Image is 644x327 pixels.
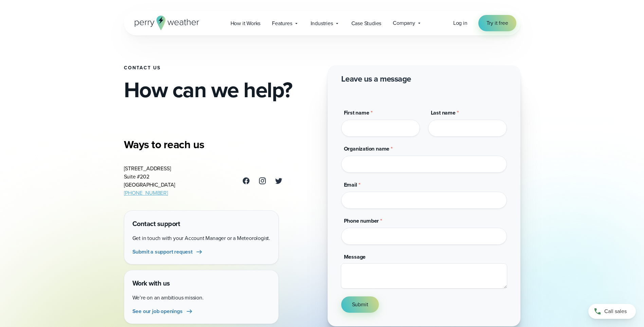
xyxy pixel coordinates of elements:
span: Call sales [604,307,627,315]
span: Case Studies [351,19,382,28]
span: First name [344,109,369,117]
a: How it Works [225,16,266,30]
h4: Contact support [132,219,270,229]
span: Phone number [344,217,379,225]
a: Submit a support request [132,248,203,256]
span: See our job openings [132,307,183,315]
p: Get in touch with your Account Manager or a Meteorologist. [132,234,270,242]
p: We’re on an ambitious mission. [132,294,270,302]
a: Try it free [478,15,516,31]
span: Organization name [344,145,390,153]
a: Log in [453,19,467,27]
span: Message [344,253,366,261]
h1: Contact Us [124,65,317,71]
span: Company [393,19,415,27]
h2: Leave us a message [341,73,411,84]
span: Submit a support request [132,248,192,256]
h2: How can we help? [124,79,317,101]
span: Submit [352,300,368,309]
span: Industries [311,19,333,28]
span: Email [344,181,357,189]
h3: Ways to reach us [124,138,283,151]
a: Call sales [588,304,636,319]
span: Log in [453,19,467,27]
button: Submit [341,296,379,313]
address: [STREET_ADDRESS] Suite #202 [GEOGRAPHIC_DATA] [124,165,176,197]
span: Features [272,19,292,28]
h4: Work with us [132,278,270,288]
a: See our job openings [132,307,194,315]
a: [PHONE_NUMBER] [124,189,168,197]
a: Case Studies [346,16,387,30]
span: Try it free [486,19,508,27]
span: How it Works [231,19,261,28]
span: Last name [431,109,456,117]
